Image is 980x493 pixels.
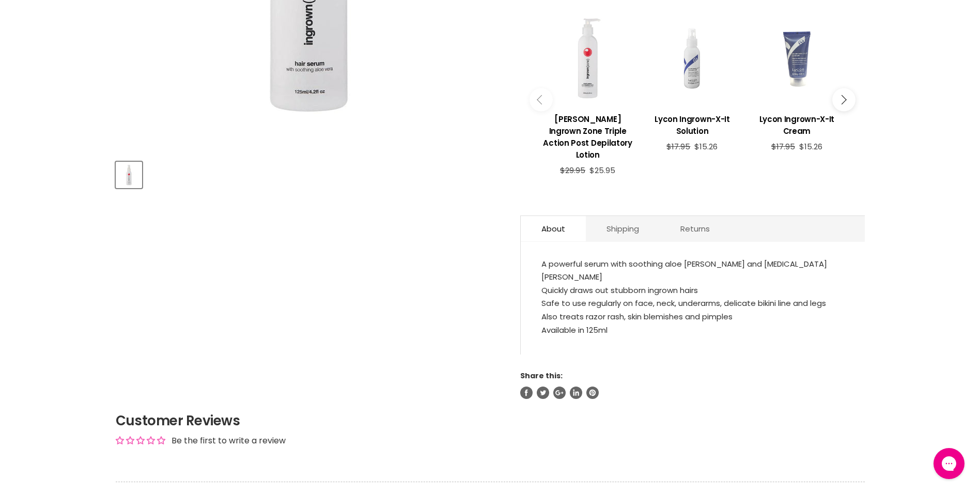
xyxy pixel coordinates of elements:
[589,165,615,176] span: $25.95
[541,105,635,166] a: View product:Mancine Ingrown Zone Triple Action Post Depilatory Lotion
[116,411,865,430] h2: Customer Reviews
[799,141,822,152] span: $15.26
[586,216,660,241] a: Shipping
[660,216,730,241] a: Returns
[520,371,865,399] aside: Share this:
[560,165,585,176] span: $29.95
[114,159,503,188] div: Product thumbnails
[750,105,844,142] a: View product:Lycon Ingrown-X-It Cream
[117,163,141,187] img: Mancine Ingrown Zone Hair Serum
[750,113,844,137] h3: Lycon Ingrown-X-It Cream
[541,257,844,284] li: A powerful serum with soothing aloe [PERSON_NAME] and [MEDICAL_DATA][PERSON_NAME]
[694,141,718,152] span: $15.26
[541,310,844,323] li: Also treats razor rash, skin blemishes and pimples
[645,113,739,137] h3: Lycon Ingrown-X-It Solution
[116,162,142,188] button: Mancine Ingrown Zone Hair Serum
[928,444,970,483] iframe: Gorgias live chat messenger
[541,323,844,339] p: Available in 125ml
[771,141,795,152] span: $17.95
[541,297,844,310] li: Safe to use regularly on face, neck, underarms, delicate bikini line and legs
[666,141,690,152] span: $17.95
[520,371,563,381] span: Share this:
[541,284,844,297] li: Quickly draws out stubborn ingrown hairs
[172,435,286,446] div: Be the first to write a review
[116,435,165,446] div: Average rating is 0.00 stars
[521,216,586,241] a: About
[541,113,635,161] h3: [PERSON_NAME] Ingrown Zone Triple Action Post Depilatory Lotion
[645,105,739,142] a: View product:Lycon Ingrown-X-It Solution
